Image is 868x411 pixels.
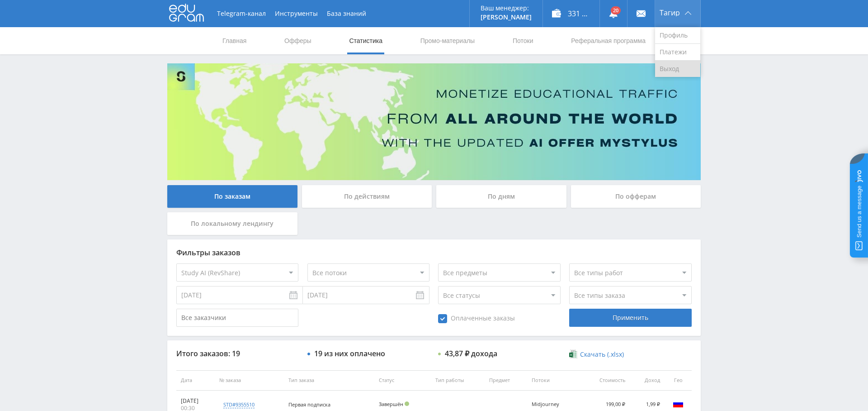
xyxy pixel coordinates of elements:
[431,370,485,391] th: Тип работы
[660,9,680,16] span: Тагир
[580,351,624,358] span: Скачать (.xlsx)
[570,27,646,54] a: Реферальная программа
[314,349,385,358] div: 19 из них оплачено
[436,185,566,208] div: По дням
[673,398,684,409] img: rus.png
[438,314,515,323] span: Оплаченные заказы
[630,370,665,391] th: Доход
[176,309,298,327] input: Все заказчики
[481,14,532,21] p: [PERSON_NAME]
[181,397,210,405] div: [DATE]
[283,27,312,54] a: Офферы
[167,185,297,208] div: По заказам
[655,44,700,61] a: Платежи
[223,401,255,408] div: std#9355510
[167,63,701,180] img: Banner
[284,370,374,391] th: Тип заказа
[215,370,284,391] th: № заказа
[222,27,247,54] a: Главная
[527,370,580,391] th: Потоки
[302,185,432,208] div: По действиям
[481,5,532,12] p: Ваш менеджер:
[665,370,692,391] th: Гео
[176,349,298,358] div: Итого заказов: 19
[655,61,700,77] a: Выход
[176,370,215,391] th: Дата
[348,27,383,54] a: Статистика
[485,370,528,391] th: Предмет
[655,27,700,44] a: Профиль
[379,401,403,407] span: Завершён
[405,401,409,406] span: Подтвержден
[569,350,623,359] a: Скачать (.xlsx)
[445,349,497,358] div: 43,87 ₽ дохода
[580,370,629,391] th: Стоимость
[571,185,701,208] div: По офферам
[288,401,330,408] span: Первая подписка
[420,27,476,54] a: Промо-материалы
[176,249,692,257] div: Фильтры заказов
[374,370,431,391] th: Статус
[167,212,297,235] div: По локальному лендингу
[512,27,534,54] a: Потоки
[532,401,572,407] div: Midjourney
[569,349,577,358] img: xlsx
[569,309,691,327] div: Применить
